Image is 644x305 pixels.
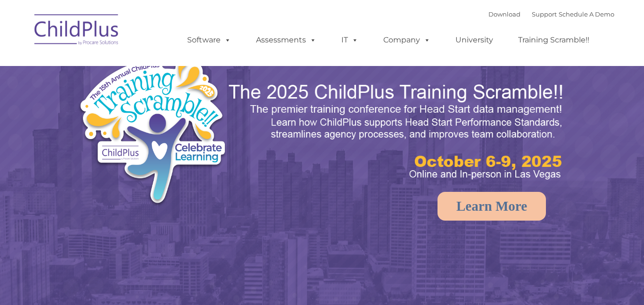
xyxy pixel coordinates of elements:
[488,10,614,18] font: |
[488,10,520,18] a: Download
[332,31,368,49] a: IT
[532,10,557,18] a: Support
[438,192,546,221] a: Learn More
[509,31,599,49] a: Training Scramble!!
[374,31,440,49] a: Company
[247,31,326,49] a: Assessments
[559,10,614,18] a: Schedule A Demo
[178,31,240,49] a: Software
[30,8,124,55] img: ChildPlus by Procare Solutions
[446,31,503,49] a: University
